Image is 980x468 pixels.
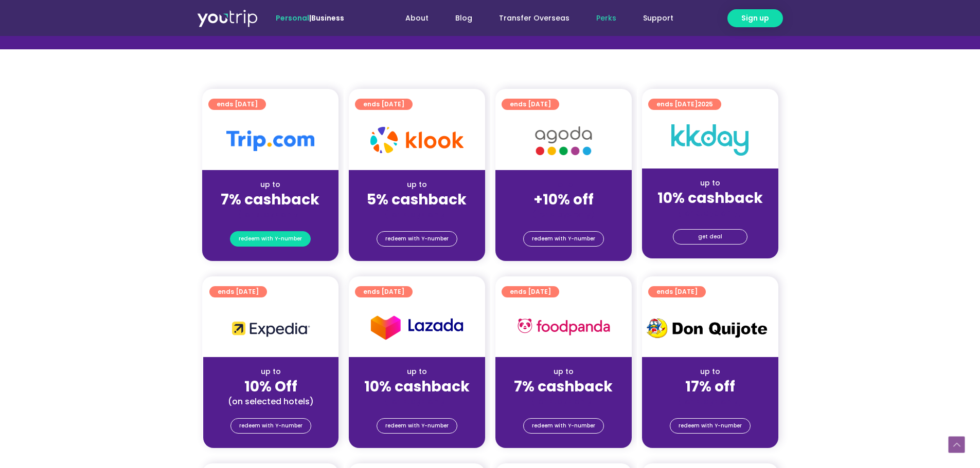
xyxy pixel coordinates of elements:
[679,419,742,433] span: redeem with Y-number
[244,377,297,397] strong: 10% Off
[357,396,477,407] div: (for stays only)
[276,13,344,23] span: |
[532,419,595,433] span: redeem with Y-number
[276,13,309,23] span: Personal
[650,396,770,407] div: (for stays only)
[385,232,449,246] span: redeem with Y-number
[211,366,330,377] div: up to
[656,286,698,297] span: ends [DATE]
[218,286,259,297] span: ends [DATE]
[510,286,551,297] span: ends [DATE]
[673,229,747,245] a: get deal
[523,231,604,247] a: redeem with Y-number
[355,99,413,110] a: ends [DATE]
[504,209,623,220] div: (for stays only)
[656,99,713,110] span: ends [DATE]
[230,418,311,434] a: redeem with Y-number
[442,9,486,28] a: Blog
[357,179,477,190] div: up to
[685,377,735,397] strong: 17% off
[217,99,258,110] span: ends [DATE]
[209,286,267,297] a: ends [DATE]
[698,230,722,244] span: get deal
[377,231,457,247] a: redeem with Y-number
[670,418,751,434] a: redeem with Y-number
[239,232,302,246] span: redeem with Y-number
[630,9,687,28] a: Support
[698,100,713,108] span: 2025
[385,419,449,433] span: redeem with Y-number
[727,9,783,27] a: Sign up
[502,99,559,110] a: ends [DATE]
[210,209,330,220] div: (for stays only)
[514,377,613,397] strong: 7% cashback
[523,418,604,434] a: redeem with Y-number
[357,209,477,220] div: (for stays only)
[648,99,721,110] a: ends [DATE]2025
[230,231,311,247] a: redeem with Y-number
[648,286,706,297] a: ends [DATE]
[211,396,330,407] div: (on selected hotels)
[504,366,623,377] div: up to
[583,9,630,28] a: Perks
[367,190,467,210] strong: 5% cashback
[532,232,595,246] span: redeem with Y-number
[533,190,594,210] strong: +10% off
[650,208,770,218] div: (for stays only)
[357,366,477,377] div: up to
[208,99,266,110] a: ends [DATE]
[741,13,769,24] span: Sign up
[363,99,404,110] span: ends [DATE]
[486,9,583,28] a: Transfer Overseas
[363,286,404,297] span: ends [DATE]
[221,190,319,210] strong: 7% cashback
[650,178,770,189] div: up to
[210,179,330,190] div: up to
[239,419,302,433] span: redeem with Y-number
[392,9,442,28] a: About
[311,13,344,23] a: Business
[504,396,623,407] div: (for stays only)
[554,179,573,190] span: up to
[650,366,770,377] div: up to
[377,418,457,434] a: redeem with Y-number
[657,188,763,208] strong: 10% cashback
[510,99,551,110] span: ends [DATE]
[355,286,413,297] a: ends [DATE]
[372,9,687,28] nav: Menu
[364,377,470,397] strong: 10% cashback
[502,286,559,297] a: ends [DATE]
